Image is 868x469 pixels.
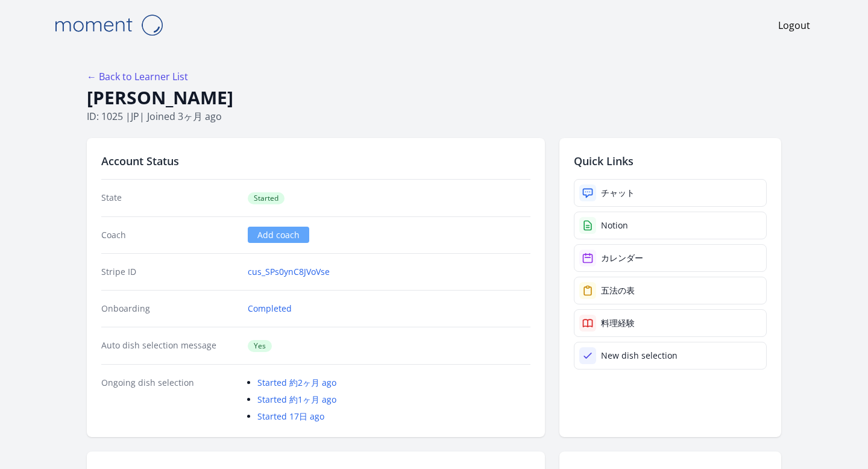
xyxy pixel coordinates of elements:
a: カレンダー [574,244,767,272]
a: Add coach [248,227,309,243]
a: 五法の表 [574,277,767,304]
a: Started 17日 ago [257,411,324,422]
div: Notion [601,219,628,231]
a: cus_SPs0ynC8JVoVse [248,266,330,278]
a: Logout [778,18,810,33]
h2: Account Status [101,153,530,169]
span: Started [248,192,285,204]
div: チャット [601,187,635,199]
dt: Auto dish selection message [101,339,238,352]
a: Started 約2ヶ月 ago [257,377,336,388]
div: New dish selection [601,350,678,362]
a: 料理経験 [574,309,767,337]
dt: Onboarding [101,303,238,315]
a: Started 約1ヶ月 ago [257,394,336,405]
a: Completed [248,303,292,315]
a: チャット [574,179,767,207]
p: ID: 1025 | | Joined 3ヶ月 ago [87,109,781,124]
dt: Ongoing dish selection [101,377,238,423]
dt: Stripe ID [101,266,238,278]
h2: Quick Links [574,153,767,169]
span: jp [131,110,139,123]
dt: Coach [101,229,238,241]
a: ← Back to Learner List [87,70,188,83]
div: カレンダー [601,252,643,264]
img: Moment [48,10,169,40]
dt: State [101,192,238,204]
div: 五法の表 [601,285,635,297]
h1: [PERSON_NAME] [87,86,781,109]
a: New dish selection [574,342,767,370]
div: 料理経験 [601,317,635,329]
a: Notion [574,212,767,239]
span: Yes [248,340,272,352]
